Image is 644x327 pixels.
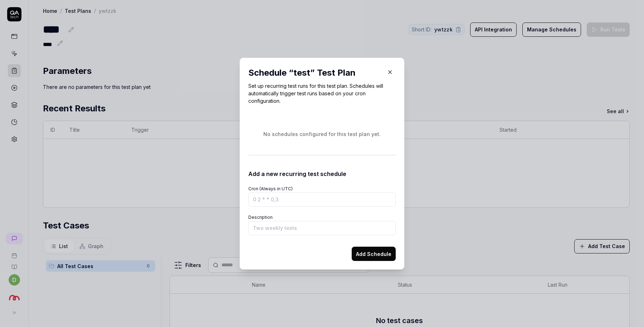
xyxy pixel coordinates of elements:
input: Two weekly tests [248,221,396,235]
div: No schedules configured for this test plan yet. [248,130,396,138]
label: Description [248,215,273,220]
div: Add a new recurring test schedule [248,167,396,178]
button: Close Modal [384,66,396,78]
input: 0 2 * * 0,3 [248,192,396,207]
button: Add Schedule [352,247,396,261]
div: Schedule “ test ” Test Plan [248,66,381,79]
p: Set up recurring test runs for this test plan. Schedules will automatically trigger test runs bas... [248,82,396,105]
label: Cron (Always in UTC) [248,186,293,191]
